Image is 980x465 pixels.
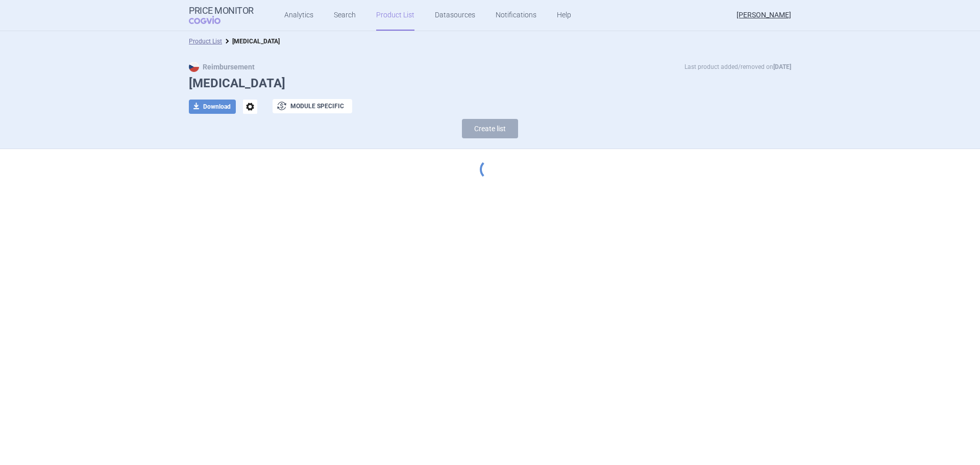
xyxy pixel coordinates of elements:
[189,6,254,16] strong: Price Monitor
[773,63,791,70] strong: [DATE]
[462,119,518,138] button: Create list
[684,62,791,72] p: Last product added/removed on
[273,99,352,113] button: Module specific
[189,38,222,45] a: Product List
[189,16,235,24] span: COGVIO
[189,36,222,46] li: Product List
[222,36,280,46] li: QINLOCK
[189,63,255,71] strong: Reimbursement
[189,100,236,114] button: Download
[189,76,791,91] h1: [MEDICAL_DATA]
[232,38,280,45] strong: [MEDICAL_DATA]
[189,62,199,72] img: CZ
[189,6,254,25] a: Price MonitorCOGVIO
